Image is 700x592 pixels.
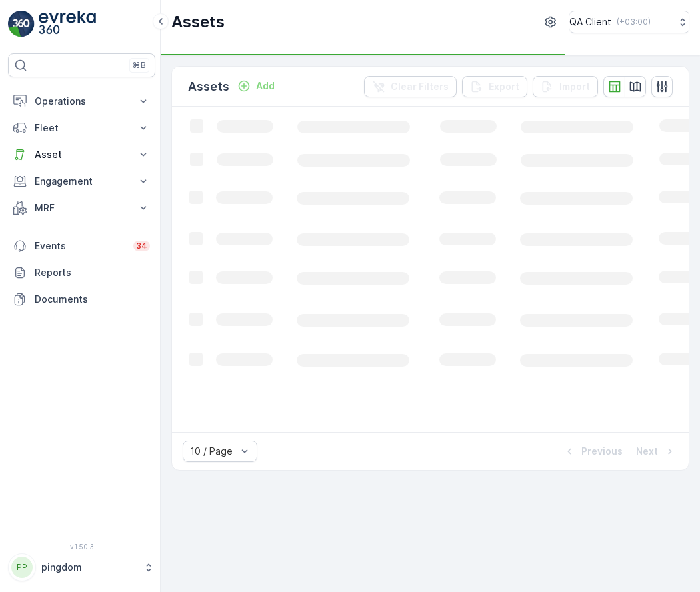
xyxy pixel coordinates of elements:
p: Add [256,79,275,93]
p: Export [489,80,519,93]
p: 34 [136,241,147,251]
p: pingdom [41,561,137,574]
p: Import [559,80,590,93]
p: Assets [171,11,225,33]
button: Clear Filters [364,76,457,97]
p: Events [35,239,125,253]
button: Operations [8,88,155,115]
div: PP [11,557,33,578]
p: Documents [35,293,150,306]
p: Asset [35,148,129,161]
button: Add [232,78,280,94]
button: Export [462,76,527,97]
button: MRF [8,195,155,221]
p: Fleet [35,121,129,135]
p: Operations [35,95,129,108]
button: PPpingdom [8,553,155,581]
button: Engagement [8,168,155,195]
button: Previous [561,443,624,459]
a: Events34 [8,233,155,259]
p: Clear Filters [391,80,449,93]
p: Previous [581,445,623,458]
p: Engagement [35,175,129,188]
button: QA Client(+03:00) [569,11,689,33]
p: Assets [188,77,229,96]
button: Next [635,443,678,459]
p: ⌘B [133,60,146,71]
a: Documents [8,286,155,313]
p: MRF [35,201,129,215]
p: Reports [35,266,150,279]
button: Asset [8,141,155,168]
img: logo_light-DOdMpM7g.png [39,11,96,37]
button: Import [533,76,598,97]
img: logo [8,11,35,37]
button: Fleet [8,115,155,141]
p: Next [636,445,658,458]
span: v 1.50.3 [8,543,155,551]
p: QA Client [569,15,611,29]
p: ( +03:00 ) [617,17,651,27]
a: Reports [8,259,155,286]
